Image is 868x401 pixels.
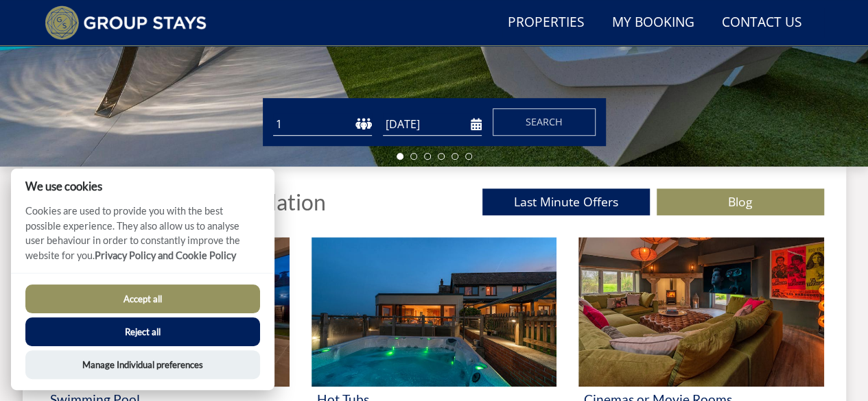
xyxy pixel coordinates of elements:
a: Blog [657,189,824,215]
img: 'Cinemas or Movie Rooms' - Large Group Accommodation Holiday Ideas [578,237,823,387]
img: 'Hot Tubs' - Large Group Accommodation Holiday Ideas [312,237,556,387]
a: My Booking [607,8,700,38]
a: Last Minute Offers [482,189,650,215]
button: Accept all [25,284,260,313]
p: Cookies are used to provide you with the best possible experience. They also allow us to analyse ... [11,204,274,273]
a: Properties [502,8,590,38]
button: Manage Individual preferences [25,350,260,379]
img: Group Stays [45,5,207,40]
button: Reject all [25,317,260,346]
input: Arrival Date [383,113,482,136]
a: Privacy Policy and Cookie Policy [95,250,236,261]
a: Contact Us [716,8,808,38]
h2: We use cookies [11,180,274,193]
span: Search [526,115,563,128]
button: Search [493,108,596,136]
